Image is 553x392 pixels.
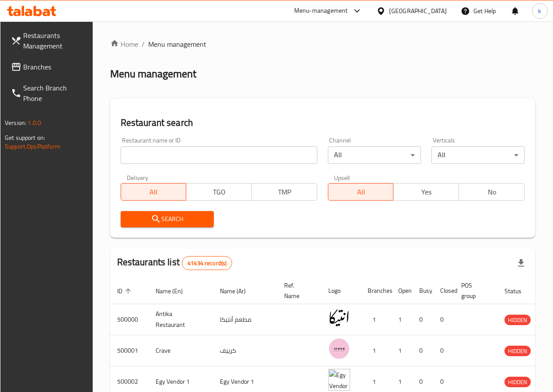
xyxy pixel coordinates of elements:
td: 1 [361,335,391,366]
span: TGO [190,186,248,198]
button: TMP [251,183,317,201]
td: Antika Restaurant [149,304,213,335]
span: Name (Ar) [220,286,257,296]
span: POS group [461,280,487,301]
span: Get support on: [5,132,45,143]
li: / [142,39,145,49]
span: Menu management [148,39,206,49]
img: Crave [328,338,350,360]
a: Branches [4,56,93,77]
label: Delivery [127,174,149,180]
div: HIDDEN [504,315,531,325]
span: Name (En) [156,286,194,296]
span: k [538,6,541,16]
td: 500000 [110,304,149,335]
img: Egy Vendor 1 [328,369,350,391]
button: All [328,183,394,201]
th: Logo [321,278,361,304]
th: Branches [361,278,391,304]
th: Closed [433,278,454,304]
button: All [121,183,187,201]
td: 500001 [110,335,149,366]
span: Search Branch Phone [23,83,86,104]
div: Export file [511,253,532,274]
span: HIDDEN [504,377,531,387]
span: Search [128,214,207,225]
span: No [463,186,521,198]
span: 1.0.0 [28,117,41,128]
span: TMP [255,186,314,198]
img: Antika Restaurant [328,307,350,329]
label: Upsell [334,174,350,180]
span: ID [117,286,134,296]
a: Search Branch Phone [4,77,93,109]
h2: Restaurants list [117,256,233,270]
div: Menu-management [294,6,348,16]
td: 1 [391,304,412,335]
button: No [459,183,525,201]
a: Support.OpsPlatform [5,141,60,152]
button: Yes [393,183,459,201]
th: Open [391,278,412,304]
span: All [332,186,390,198]
input: Search for restaurant name or ID.. [121,146,317,164]
td: مطعم أنتيكا [213,304,277,335]
span: Status [504,286,533,296]
td: 1 [391,335,412,366]
button: Search [121,211,214,227]
span: Restaurants Management [23,30,86,51]
span: Ref. Name [284,280,311,301]
span: All [125,186,183,198]
div: Total records count [182,256,232,270]
span: Yes [397,186,456,198]
td: 0 [433,335,454,366]
button: TGO [186,183,252,201]
nav: breadcrumb [110,39,535,49]
div: [GEOGRAPHIC_DATA] [389,6,447,16]
td: 1 [361,304,391,335]
div: All [431,146,525,164]
a: Home [110,39,138,49]
a: Restaurants Management [4,25,93,56]
td: كرييف [213,335,277,366]
td: 0 [433,304,454,335]
span: Version: [5,117,26,128]
span: HIDDEN [504,315,531,325]
h2: Menu management [110,67,196,81]
td: 0 [412,335,433,366]
div: HIDDEN [504,377,531,387]
h2: Restaurant search [121,116,525,129]
td: Crave [149,335,213,366]
div: All [328,146,421,164]
span: Branches [23,62,86,72]
span: 41434 record(s) [182,259,232,267]
td: 0 [412,304,433,335]
span: HIDDEN [504,346,531,356]
th: Busy [412,278,433,304]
